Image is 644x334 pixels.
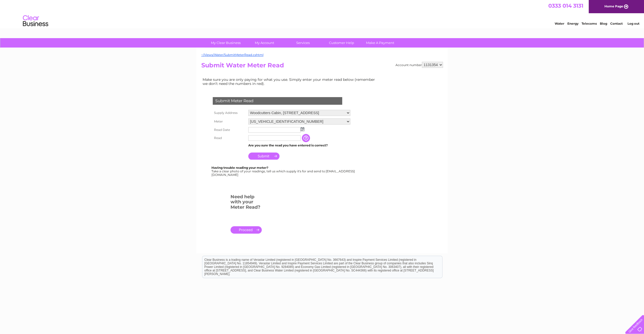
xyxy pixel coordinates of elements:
[211,166,268,170] b: Having trouble reading your meter?
[567,22,579,25] a: Energy
[201,62,443,71] h2: Submit Water Meter Read
[247,142,352,149] td: Are you sure the read you have entered is correct?
[211,166,356,176] div: Take a clear photo of your readings, tell us which supply it's for and send to [EMAIL_ADDRESS][DO...
[211,126,247,134] th: Read Date
[230,226,262,234] a: .
[211,109,247,117] th: Supply Address
[555,22,564,25] a: Water
[302,134,311,142] input: Information
[213,97,342,105] div: Submit Meter Read
[230,193,262,212] h3: Need help with your Meter Read?
[211,117,247,126] th: Meter
[627,22,639,25] a: Log out
[600,22,607,25] a: Blog
[201,53,263,57] a: ~/Views/Water/SubmitMeterRead.cshtml
[301,127,304,131] img: ...
[282,38,324,48] a: Services
[359,38,401,48] a: Make A Payment
[243,38,285,48] a: My Account
[395,62,443,68] div: Account number
[321,38,362,48] a: Customer Help
[211,134,247,142] th: Read
[202,3,442,25] div: Clear Business is a trading name of Verastar Limited (registered in [GEOGRAPHIC_DATA] No. 3667643...
[205,38,247,48] a: My Clear Business
[582,22,597,25] a: Telecoms
[23,13,48,29] img: logo.png
[548,3,583,9] a: 0333 014 3131
[201,76,379,87] td: Make sure you are only paying for what you use. Simply enter your meter read below (remember we d...
[610,22,623,25] a: Contact
[248,153,279,160] input: Submit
